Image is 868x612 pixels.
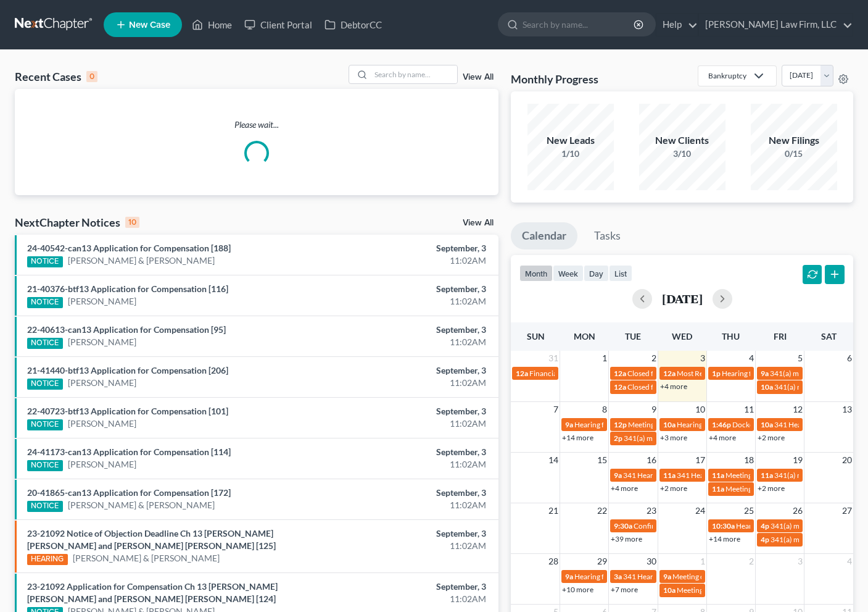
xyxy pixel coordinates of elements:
div: NOTICE [27,419,63,430]
span: 10a [663,585,676,595]
a: Help [656,14,698,36]
input: Search by name... [371,65,457,83]
span: 6 [846,351,853,366]
div: Recent Cases [15,69,97,84]
span: Hearing for [PERSON_NAME] [574,572,671,581]
span: 5 [796,351,804,366]
span: Closed for [PERSON_NAME][GEOGRAPHIC_DATA] [627,382,795,392]
span: Most Recent Plan Confirmation for [PERSON_NAME] [677,369,848,378]
span: Meeting of Creditors for [PERSON_NAME] [725,484,862,493]
span: 26 [792,503,804,518]
span: Confirmation Hearing for [PERSON_NAME] [634,521,775,530]
a: View All [463,219,494,227]
p: Please wait... [15,119,498,131]
a: [PERSON_NAME] & [PERSON_NAME] [68,254,215,267]
a: +14 more [562,433,593,442]
div: NOTICE [27,379,63,390]
a: +39 more [611,534,642,543]
div: September, 3 [342,527,487,540]
span: 12a [663,369,676,378]
a: [PERSON_NAME] [68,458,136,471]
span: 24 [694,503,706,518]
a: 24-40542-can13 Application for Compensation [188] [27,243,231,253]
span: 1 [699,554,706,569]
a: +14 more [709,534,740,543]
span: Sun [527,331,545,342]
span: New Case [129,20,170,30]
a: +4 more [709,433,736,442]
a: +7 more [611,585,638,594]
span: 9a [565,572,573,581]
a: [PERSON_NAME] & [PERSON_NAME] [68,499,215,511]
span: 9a [761,369,769,378]
h2: [DATE] [662,292,703,305]
span: 21 [547,503,560,518]
span: 12a [516,369,528,378]
div: 10 [125,217,139,228]
span: 18 [743,453,755,467]
span: 20 [841,453,853,467]
span: Financial Management for [PERSON_NAME] [529,369,673,378]
span: 10:30a [712,521,735,530]
a: +2 more [758,433,785,442]
a: 24-41173-can13 Application for Compensation [114] [27,446,231,457]
span: 2 [650,351,658,366]
span: 12 [792,402,804,417]
a: [PERSON_NAME] Law Firm, LLC [699,14,853,36]
a: +4 more [660,382,687,391]
button: list [609,265,632,282]
a: Tasks [583,222,632,249]
div: 11:02AM [342,377,487,389]
div: September, 3 [342,242,487,254]
span: 7 [552,402,560,417]
span: 341 Hearing for [PERSON_NAME] [623,471,734,480]
span: Hearing for [PERSON_NAME] [722,369,818,378]
span: Hearing for [PERSON_NAME] [677,420,773,429]
a: [PERSON_NAME] & [PERSON_NAME] [73,552,220,564]
span: Docket Text: for [732,420,783,429]
div: September, 3 [342,283,487,295]
span: Fri [774,331,787,342]
span: 13 [841,402,853,417]
span: 14 [547,453,560,467]
span: 1p [712,369,721,378]
div: 11:02AM [342,593,487,605]
span: 4 [748,351,755,366]
span: Tue [625,331,641,342]
input: Search by name... [523,13,635,36]
span: 25 [743,503,755,518]
a: +2 more [758,484,785,493]
div: 11:02AM [342,417,487,430]
span: Hearing for [PERSON_NAME] [736,521,832,530]
a: 21-41440-btf13 Application for Compensation [206] [27,365,228,375]
span: 1 [601,351,608,366]
span: 30 [645,554,658,569]
a: 22-40723-btf13 Application for Compensation [101] [27,406,228,416]
div: New Leads [527,133,614,148]
span: 12p [614,420,627,429]
a: Client Portal [238,14,318,36]
a: DebtorCC [318,14,388,36]
div: HEARING [27,554,68,565]
span: Mon [574,331,595,342]
span: 9a [565,420,573,429]
a: 23-21092 Application for Compensation Ch 13 [PERSON_NAME] [PERSON_NAME] and [PERSON_NAME] [PERSON... [27,581,278,604]
span: Closed for [PERSON_NAME] [627,369,720,378]
a: +2 more [660,484,687,493]
span: 17 [694,453,706,467]
div: 11:02AM [342,499,487,511]
span: 341 Hearing for [PERSON_NAME] [677,471,787,480]
div: September, 3 [342,581,487,593]
a: [PERSON_NAME] [68,377,136,389]
div: 0/15 [751,148,837,160]
div: 11:02AM [342,540,487,552]
span: 31 [547,351,560,366]
div: New Filings [751,133,837,148]
span: 11a [712,471,724,480]
a: [PERSON_NAME] [68,295,136,308]
span: 4 [846,554,853,569]
span: 27 [841,503,853,518]
span: Thu [722,331,740,342]
span: 9a [614,471,622,480]
div: New Clients [639,133,725,148]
